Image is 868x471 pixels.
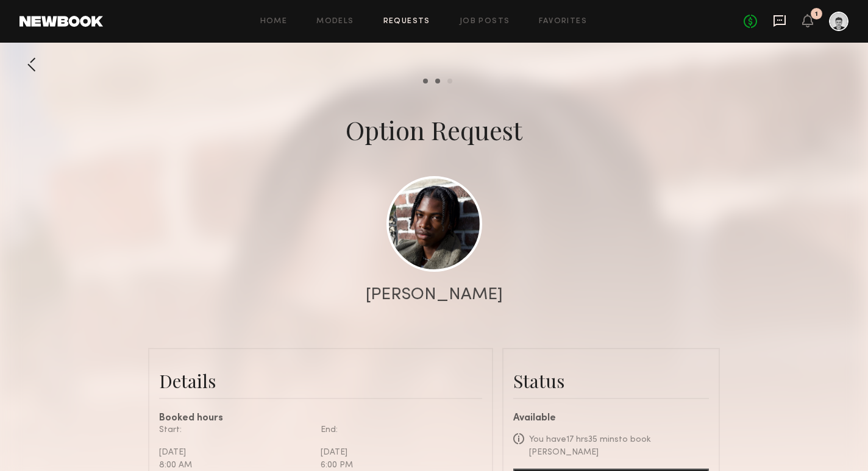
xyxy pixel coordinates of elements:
div: 1 [815,11,818,18]
div: Option Request [346,113,522,147]
div: [DATE] [159,446,311,459]
div: Available [513,414,709,423]
div: Details [159,369,482,393]
a: Requests [383,18,430,26]
a: Models [316,18,354,26]
a: Job Posts [460,18,510,26]
div: End: [321,423,473,436]
div: [PERSON_NAME] [366,286,503,303]
div: Booked hours [159,414,482,423]
a: Home [260,18,288,26]
div: [DATE] [321,446,473,459]
div: You have 17 hrs 35 mins to book [PERSON_NAME] [529,433,709,459]
a: Favorites [539,18,587,26]
div: Start: [159,423,311,436]
div: Status [513,369,709,393]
